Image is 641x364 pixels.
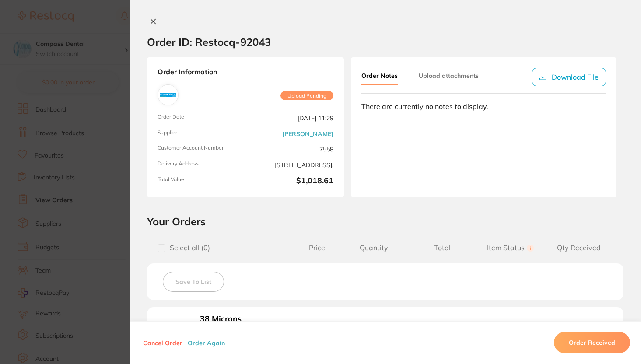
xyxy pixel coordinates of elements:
[249,114,333,122] span: [DATE] 11:29
[158,176,242,187] span: Total Value
[408,244,476,252] span: Total
[340,244,408,252] span: Quantity
[249,176,333,187] b: $1,018.61
[545,244,613,252] span: Qty Received
[147,35,271,49] h2: Order ID: Restocq- 92043
[197,314,281,362] button: 38 Microns Articulating Paper - Blue Product Code: WR107010
[249,161,333,169] span: [STREET_ADDRESS],
[158,145,242,154] span: Customer Account Number
[185,339,228,346] button: Order Again
[158,114,242,122] span: Order Date
[200,315,279,342] b: 38 Microns Articulating Paper - Blue
[140,339,185,346] button: Cancel Order
[282,130,333,137] a: [PERSON_NAME]
[554,332,630,353] button: Order Received
[163,272,224,292] button: Save To List
[160,87,176,103] img: Adam Dental
[532,68,606,86] button: Download File
[280,91,333,101] span: Upload Pending
[361,68,398,85] button: Order Notes
[147,215,623,228] h2: Your Orders
[419,68,479,84] button: Upload attachments
[294,244,340,252] span: Price
[249,145,333,154] span: 7558
[476,244,545,252] span: Item Status
[158,161,242,169] span: Delivery Address
[361,102,606,110] div: There are currently no notes to display.
[158,129,242,138] span: Supplier
[158,68,333,77] strong: Order Information
[165,244,210,252] span: Select all ( 0 )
